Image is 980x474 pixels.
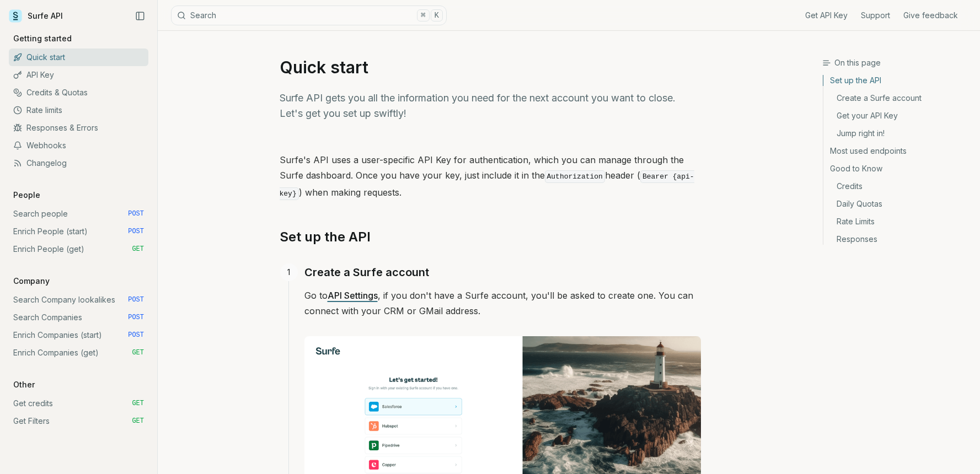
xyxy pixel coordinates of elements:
[9,119,148,137] a: Responses & Errors
[9,84,148,101] a: Credits & Quotas
[132,8,148,24] button: Collapse Sidebar
[128,209,144,218] span: POST
[9,154,148,172] a: Changelog
[9,49,148,66] a: Quick start
[545,170,605,183] code: Authorization
[128,331,144,340] span: POST
[823,107,971,125] a: Get your API Key
[328,290,378,301] a: API Settings
[171,6,447,25] button: Search⌘K
[9,137,148,154] a: Webhooks
[9,33,76,44] p: Getting started
[132,348,144,357] span: GET
[823,75,971,89] a: Set up the API
[823,195,971,213] a: Daily Quotas
[903,10,958,21] a: Give feedback
[822,57,971,68] h3: On this page
[861,10,890,21] a: Support
[280,57,701,77] h1: Quick start
[9,412,148,430] a: Get Filters GET
[431,9,443,21] kbd: K
[132,399,144,408] span: GET
[280,90,701,121] p: Surfe API gets you all the information you need for the next account you want to close. Let's get...
[9,205,148,223] a: Search people POST
[417,9,429,21] kbd: ⌘
[9,309,148,326] a: Search Companies POST
[132,245,144,254] span: GET
[805,10,848,21] a: Get API Key
[9,379,39,390] p: Other
[128,313,144,322] span: POST
[9,8,63,24] a: Surfe API
[9,276,54,287] p: Company
[823,142,971,160] a: Most used endpoints
[823,125,971,142] a: Jump right in!
[304,263,429,281] a: Create a Surfe account
[9,240,148,258] a: Enrich People (get) GET
[128,227,144,236] span: POST
[823,160,971,177] a: Good to Know
[132,417,144,425] span: GET
[280,152,701,202] p: Surfe's API uses a user-specific API Key for authentication, which you can manage through the Sur...
[304,288,701,319] p: Go to , if you don't have a Surfe account, you'll be asked to create one. You can connect with yo...
[9,66,148,84] a: API Key
[128,295,144,304] span: POST
[823,177,971,195] a: Credits
[9,190,45,201] p: People
[823,89,971,107] a: Create a Surfe account
[9,223,148,240] a: Enrich People (start) POST
[9,326,148,344] a: Enrich Companies (start) POST
[823,230,971,245] a: Responses
[9,291,148,309] a: Search Company lookalikes POST
[9,101,148,119] a: Rate limits
[9,344,148,362] a: Enrich Companies (get) GET
[823,213,971,230] a: Rate Limits
[280,228,371,246] a: Set up the API
[9,395,148,412] a: Get credits GET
